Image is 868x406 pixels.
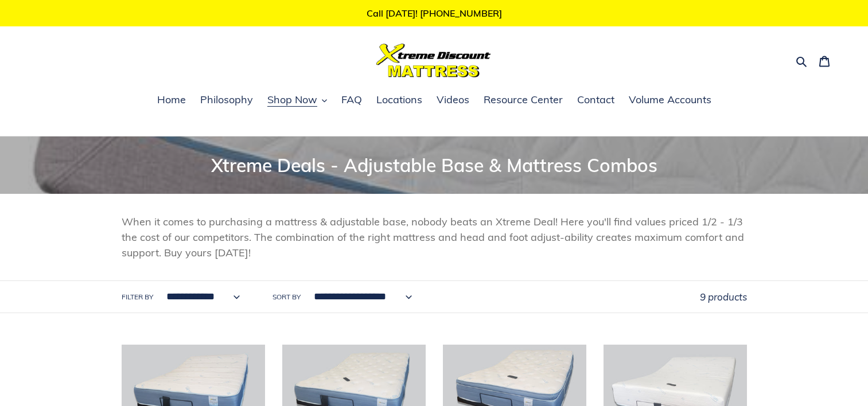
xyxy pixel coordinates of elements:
[478,92,569,109] a: Resource Center
[341,93,362,107] span: FAQ
[122,214,747,260] p: When it comes to purchasing a mattress & adjustable base, nobody beats an Xtreme Deal! Here you'l...
[700,291,747,303] span: 9 products
[151,92,192,109] a: Home
[122,292,153,302] label: Filter by
[267,93,317,107] span: Shop Now
[376,93,422,107] span: Locations
[200,93,253,107] span: Philosophy
[273,292,301,302] label: Sort by
[629,93,711,107] span: Volume Accounts
[431,92,475,109] a: Videos
[262,92,333,109] button: Shop Now
[484,93,563,107] span: Resource Center
[437,93,469,107] span: Videos
[194,92,259,109] a: Philosophy
[376,44,491,77] img: Xtreme Discount Mattress
[157,93,186,107] span: Home
[577,93,614,107] span: Contact
[623,92,717,109] a: Volume Accounts
[371,92,428,109] a: Locations
[211,154,657,177] span: Xtreme Deals - Adjustable Base & Mattress Combos
[571,92,620,109] a: Contact
[336,92,368,109] a: FAQ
